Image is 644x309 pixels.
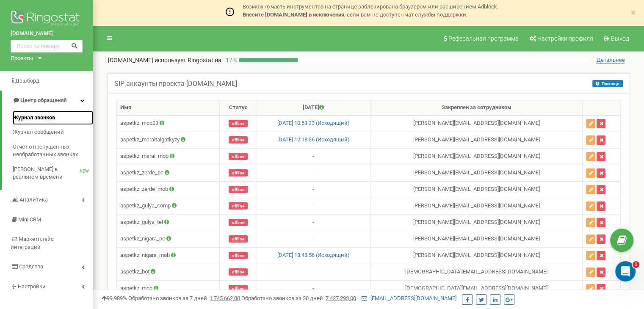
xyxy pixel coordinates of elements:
a: [PERSON_NAME] в реальном времениNEW [13,162,93,185]
span: Журнал сообщений [13,128,64,136]
span: offline [229,136,248,143]
td: [PERSON_NAME] [EMAIL_ADDRESS][DOMAIN_NAME] [370,181,583,198]
span: Обработано звонков за 30 дней : [241,295,356,301]
b: Внесите [DOMAIN_NAME] в исключения [243,11,344,18]
td: - [257,231,370,247]
span: offline [229,252,248,259]
td: [PERSON_NAME] [EMAIL_ADDRESS][DOMAIN_NAME] [370,214,583,231]
span: Журнал звонков [13,114,55,122]
img: Ringostat logo [11,8,83,30]
td: [DEMOGRAPHIC_DATA] [EMAIL_ADDRESS][DOMAIN_NAME] [370,264,583,280]
span: Отчет о пропущенных необработанных звонках [13,143,89,159]
u: 7 427 293,00 [326,295,356,301]
td: [PERSON_NAME] [EMAIL_ADDRESS][DOMAIN_NAME] [370,132,583,148]
a: [DATE] 10:53:33 (Исходящий) [277,120,350,126]
a: [DATE] 12:18:36 (Исходящий) [277,136,350,143]
td: aspetkz_maral_mob [117,148,220,165]
span: Реферальная программа [448,35,519,42]
td: aspetkz_mob [117,280,220,297]
span: offline [229,235,248,243]
a: Настройки профиля [524,26,597,51]
a: Отчет о пропущенных необработанных звонках [13,140,93,162]
td: - [257,181,370,198]
span: offline [229,153,248,160]
iframe: Intercom live chat [615,261,636,281]
a: [EMAIL_ADDRESS][DOMAIN_NAME] [362,295,456,301]
td: aspetkz_nigara_mob [117,247,220,264]
td: [PERSON_NAME] [EMAIL_ADDRESS][DOMAIN_NAME] [370,165,583,181]
td: aspetkz_maraltalgatkyzy [117,132,220,148]
button: Помощь [592,80,623,87]
p: [DOMAIN_NAME] [108,56,221,64]
td: - [257,280,370,297]
span: [PERSON_NAME] в реальном времени [13,166,80,181]
td: [PERSON_NAME] [EMAIL_ADDRESS][DOMAIN_NAME] [370,231,583,247]
span: Дашборд [15,77,39,84]
td: [PERSON_NAME] [EMAIL_ADDRESS][DOMAIN_NAME] [370,148,583,165]
button: × [631,3,636,23]
span: Настройки профиля [537,35,593,42]
td: aspetkz_gulya_comp [117,198,220,214]
span: offline [229,219,248,226]
td: aspetkz_bot [117,264,220,280]
span: Центр обращений [20,97,66,103]
td: aspetkz_zerde_mob [117,181,220,198]
div: Проекты [11,55,33,63]
td: aspetkz_mob23 [117,115,220,132]
td: aspetkz_zerde_pc [117,165,220,181]
p: 17 % [221,56,239,64]
td: [DEMOGRAPHIC_DATA] [EMAIL_ADDRESS][DOMAIN_NAME] [370,280,583,297]
span: Аналитика [19,196,48,203]
span: Mini CRM [18,216,41,223]
a: [DOMAIN_NAME] [11,30,83,38]
td: - [257,264,370,280]
span: Обработано звонков за 7 дней : [128,295,240,301]
span: Настройки [18,283,46,290]
span: offline [229,120,248,127]
a: [DATE] 18:48:56 (Исходящий) [277,252,350,258]
u: 1 745 662,00 [210,295,240,301]
td: aspetkz_nigara_pc [117,231,220,247]
span: offline [229,169,248,177]
a: Выход [599,26,633,51]
th: Имя [117,100,220,116]
input: Поиск по номеру [11,40,83,52]
p: Возможно часть инструментов на странице заблокирована браузером или расширением Adblock. , если в... [243,3,498,19]
span: offline [229,268,248,276]
h5: SIP аккаунты проекта [DOMAIN_NAME] [114,80,237,88]
span: offline [229,202,248,210]
th: [DATE] [257,100,370,116]
a: Журнал сообщений [13,125,93,140]
span: Маркетплейс интеграций [11,236,54,250]
td: aspetkz_gulya_tel [117,214,220,231]
td: - [257,148,370,165]
span: Выход [611,35,629,42]
a: Реферальная программа [438,26,523,51]
span: offline [229,285,248,292]
span: использует Ringostat на [155,57,221,63]
span: 1 [633,261,639,268]
td: - [257,165,370,181]
td: [PERSON_NAME] [EMAIL_ADDRESS][DOMAIN_NAME] [370,115,583,132]
td: - [257,214,370,231]
span: offline [229,186,248,193]
span: Средства [19,263,43,270]
td: [PERSON_NAME] [EMAIL_ADDRESS][DOMAIN_NAME] [370,247,583,264]
a: Журнал звонков [13,110,93,125]
span: 99,989% [102,295,127,301]
th: Статус [220,100,257,116]
a: Центр обращений [2,91,93,110]
span: Детальнее [596,57,625,63]
td: - [257,198,370,214]
th: Закреплен за сотрудником [370,100,583,116]
td: [PERSON_NAME] [EMAIL_ADDRESS][DOMAIN_NAME] [370,198,583,214]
